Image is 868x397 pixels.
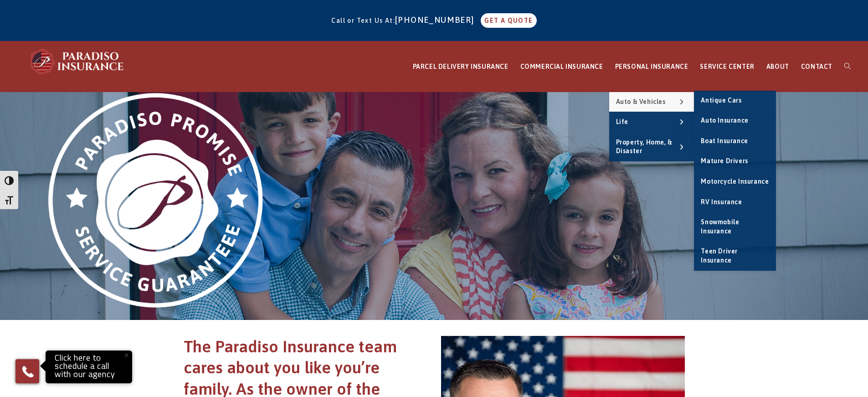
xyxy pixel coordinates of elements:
[48,353,130,381] p: Click here to schedule a call with our agency
[609,112,694,132] a: Life
[21,364,35,379] img: Phone icon
[116,345,136,365] button: Close
[795,41,838,92] a: CONTACT
[694,131,776,151] a: Boat Insurance
[609,92,694,112] a: Auto & Vehicles
[395,15,479,25] a: [PHONE_NUMBER]
[694,242,776,270] a: Teen Driver Insurance
[700,63,754,70] span: SERVICE CENTER
[694,41,760,92] a: SERVICE CENTER
[760,41,795,92] a: ABOUT
[616,118,628,125] span: Life
[514,41,609,92] a: COMMERCIAL INSURANCE
[27,48,128,75] img: Paradiso Insurance
[701,178,769,185] span: Motorcycle Insurance
[766,63,789,70] span: ABOUT
[694,212,776,241] a: Snowmobile Insurance
[694,151,776,171] a: Mature Drivers
[616,139,673,155] span: Property, Home, & Disaster
[413,63,508,70] span: PARCEL DELIVERY INSURANCE
[701,198,742,206] span: RV Insurance
[701,97,741,104] span: Antique Cars
[616,98,666,105] span: Auto & Vehicles
[701,247,738,264] span: Teen Driver Insurance
[694,91,776,111] a: Antique Cars
[331,17,395,24] span: Call or Text Us At:
[694,192,776,212] a: RV Insurance
[701,117,748,124] span: Auto Insurance
[407,41,514,92] a: PARCEL DELIVERY INSURANCE
[694,172,776,192] a: Motorcycle Insurance
[520,63,603,70] span: COMMERCIAL INSURANCE
[615,63,688,70] span: PERSONAL INSURANCE
[609,133,694,161] a: Property, Home, & Disaster
[801,63,832,70] span: CONTACT
[701,157,748,165] span: Mature Drivers
[694,111,776,131] a: Auto Insurance
[701,218,739,235] span: Snowmobile Insurance
[609,41,694,92] a: PERSONAL INSURANCE
[701,137,748,144] span: Boat Insurance
[481,13,536,28] a: GET A QUOTE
